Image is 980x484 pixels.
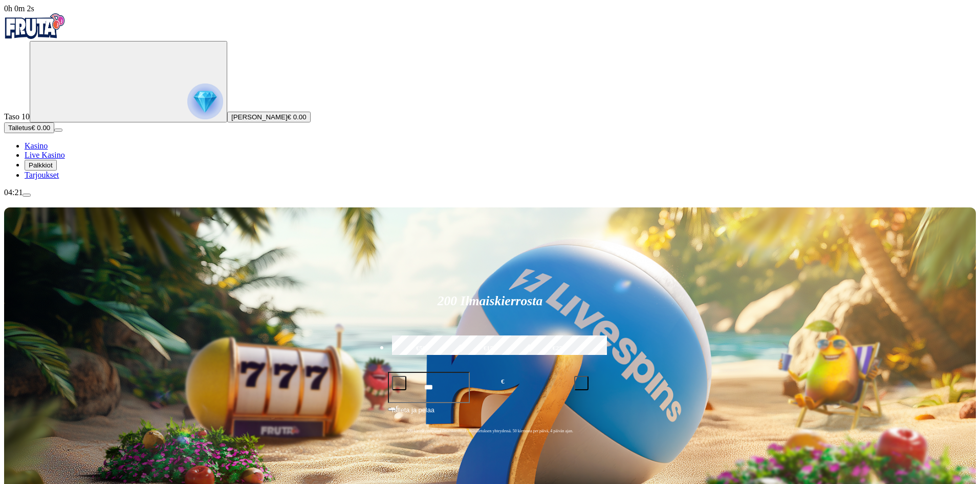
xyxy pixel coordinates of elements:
[30,41,227,122] button: reward progress
[389,334,453,364] label: €50
[231,113,288,121] span: [PERSON_NAME]
[4,4,34,13] span: user session time
[54,129,62,132] button: menu
[29,161,53,169] span: Palkkiot
[4,13,66,39] img: Fruta
[25,151,65,159] a: Live Kasino
[25,171,59,179] a: Tarjoukset
[187,83,223,119] img: reward progress
[501,377,504,387] span: €
[31,124,50,132] span: € 0.00
[391,405,434,424] span: Talleta ja pelaa
[4,13,976,180] nav: Primary
[23,194,31,197] button: menu
[227,112,311,122] button: [PERSON_NAME]€ 0.00
[4,141,976,180] nav: Main menu
[396,404,399,410] span: €
[392,376,406,390] button: minus icon
[574,376,589,390] button: plus icon
[4,122,54,133] button: Talletusplus icon€ 0.00
[4,32,66,40] a: Fruta
[25,160,57,171] button: Palkkiot
[458,334,521,364] label: €150
[288,113,307,121] span: € 0.00
[4,188,23,197] span: 04:21
[388,405,593,424] button: Talleta ja pelaa
[25,141,48,150] a: Kasino
[8,124,31,132] span: Talletus
[527,334,591,364] label: €250
[4,112,30,121] span: Taso 10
